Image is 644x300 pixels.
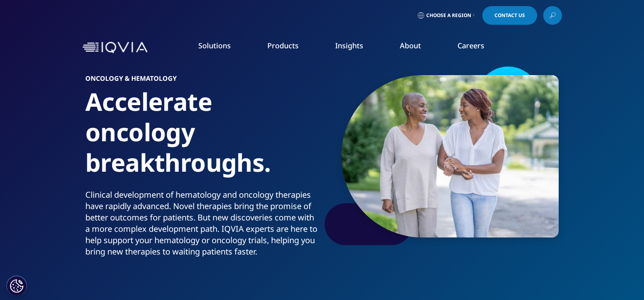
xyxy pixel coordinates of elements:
a: Solutions [198,41,231,50]
h6: Oncology & Hematology [85,75,319,86]
a: Contact Us [482,6,537,25]
span: Contact Us [494,13,525,18]
img: 1210_bonding-with-mother-who-has-cancer.jpg [341,75,559,237]
div: breakthroughs. [85,147,319,178]
span: Clinical development of hematology and oncology therapies have rapidly advanced. Novel therapies ... [85,189,317,257]
nav: Primary [151,28,562,67]
a: Products [267,41,299,50]
button: Cookies Settings [7,276,27,296]
a: Insights [335,41,363,50]
span: Choose a Region [426,12,471,19]
img: IQVIA Healthcare Information Technology and Pharma Clinical Research Company [82,42,147,54]
h1: Accelerate oncology [85,86,319,189]
a: Careers [458,41,484,50]
a: About [400,41,421,50]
